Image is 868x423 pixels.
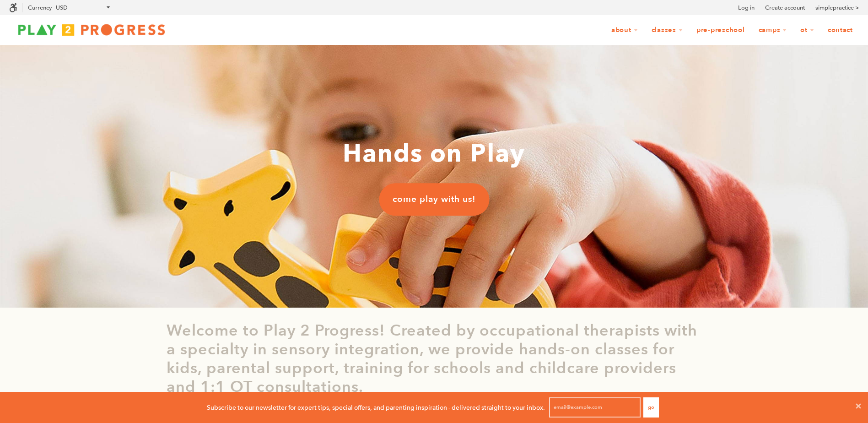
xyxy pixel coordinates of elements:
[815,3,859,12] a: simplepractice >
[690,22,751,39] a: Pre-Preschool
[167,321,702,396] p: Welcome to Play 2 Progress! Created by occupational therapists with a specialty in sensory integr...
[765,3,805,12] a: Create account
[207,402,545,412] p: Subscribe to our newsletter for expert tips, special offers, and parenting inspiration - delivere...
[753,22,793,39] a: Camps
[794,22,820,39] a: OT
[379,184,489,216] a: come play with us!
[28,4,52,11] label: Currency
[9,21,174,39] img: Play2Progress logo
[738,3,755,12] a: Log in
[643,397,659,418] button: Go
[605,22,644,39] a: About
[393,194,475,206] span: come play with us!
[646,22,689,39] a: Classes
[822,22,859,39] a: Contact
[549,397,641,418] input: email@example.com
